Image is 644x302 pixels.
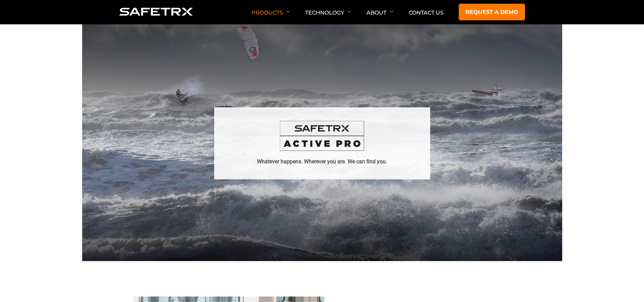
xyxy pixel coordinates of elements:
[459,4,525,20] a: Request a demo
[348,10,351,13] img: Arrow down icon
[280,121,364,151] img: SafeTrx Active logo
[409,9,444,16] a: Contact Us
[286,10,290,13] img: Arrow down icon
[82,24,562,261] img: Hero SafeTrx
[257,158,387,166] h1: Whatever happens. Wherever you are. We can find you.
[390,10,393,13] img: Arrow down icon
[366,9,393,24] p: About
[305,9,351,24] p: Technology
[119,8,193,16] img: Logo SafeTrx
[252,9,290,24] p: Products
